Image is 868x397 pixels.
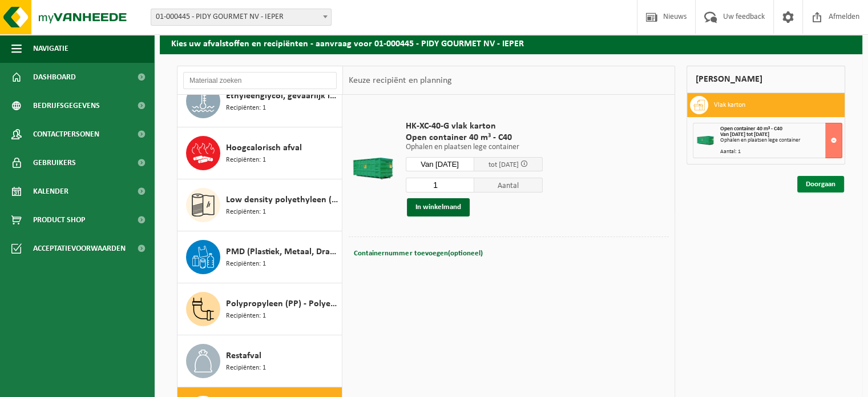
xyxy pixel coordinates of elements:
[33,206,85,234] span: Product Shop
[406,132,543,143] span: Open container 40 m³ - C40
[226,89,339,103] span: Ethyleenglycol, gevaarlijk in 200l
[226,349,261,363] span: Restafval
[406,121,543,132] span: HK-XC-40-G vlak karton
[160,31,862,54] h2: Kies uw afvalstoffen en recipiënten - aanvraag voor 01-000445 - PIDY GOURMET NV - IEPER
[33,34,68,63] span: Navigatie
[474,178,543,193] span: Aantal
[406,143,543,151] p: Ophalen en plaatsen lege container
[33,91,100,120] span: Bedrijfsgegevens
[177,127,342,179] button: Hoogcalorisch afval Recipiënten: 1
[33,120,99,149] span: Contactpersonen
[183,72,337,89] input: Materiaal zoeken
[714,96,745,114] h3: Vlak karton
[720,138,842,143] div: Ophalen en plaatsen lege container
[33,149,76,177] span: Gebruikers
[226,207,266,218] span: Recipiënten: 1
[720,126,782,132] span: Open container 40 m³ - C40
[177,179,342,231] button: Low density polyethyleen (LDPE) folie, los, naturel Recipiënten: 1
[226,363,266,374] span: Recipiënten: 1
[226,155,266,166] span: Recipiënten: 1
[354,250,482,257] span: Containernummer toevoegen(optioneel)
[226,103,266,114] span: Recipiënten: 1
[343,66,457,95] div: Keuze recipiënt en planning
[226,245,339,259] span: PMD (Plastiek, Metaal, Drankkartons) (bedrijven)
[151,9,331,25] span: 01-000445 - PIDY GOURMET NV - IEPER
[151,9,332,26] span: 01-000445 - PIDY GOURMET NV - IEPER
[226,141,302,155] span: Hoogcalorisch afval
[353,246,483,262] button: Containernummer toevoegen(optioneel)
[177,335,342,387] button: Restafval Recipiënten: 1
[226,259,266,270] span: Recipiënten: 1
[33,177,68,206] span: Kalender
[407,198,470,216] button: In winkelmand
[226,297,339,311] span: Polypropyleen (PP) - Polyethyleen (PE) gemengd, hard, gekleurd
[177,75,342,127] button: Ethyleenglycol, gevaarlijk in 200l Recipiënten: 1
[226,193,339,207] span: Low density polyethyleen (LDPE) folie, los, naturel
[406,157,474,171] input: Selecteer datum
[687,66,845,93] div: [PERSON_NAME]
[720,149,842,155] div: Aantal: 1
[33,63,76,91] span: Dashboard
[177,231,342,283] button: PMD (Plastiek, Metaal, Drankkartons) (bedrijven) Recipiënten: 1
[177,283,342,335] button: Polypropyleen (PP) - Polyethyleen (PE) gemengd, hard, gekleurd Recipiënten: 1
[488,161,519,169] span: tot [DATE]
[33,234,126,263] span: Acceptatievoorwaarden
[720,131,769,138] strong: Van [DATE] tot [DATE]
[226,311,266,322] span: Recipiënten: 1
[797,176,844,193] a: Doorgaan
